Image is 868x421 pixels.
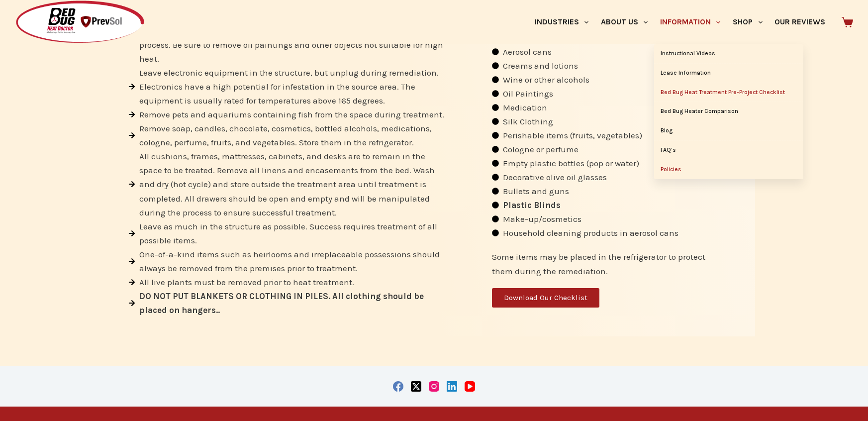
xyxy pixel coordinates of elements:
[654,83,803,102] a: Bed Bug Heat Treatment Pre-Project Checklist
[393,381,403,392] a: Facebook
[137,107,444,121] span: Remove pets and aquariums containing fish from the space during treatment.
[139,291,424,315] strong: DO NOT PUT BLANKETS OR CLOTHING IN PILES. All clothing should be placed on hangers..
[500,170,607,184] span: Decorative olive oil glasses
[411,381,421,392] a: X (Twitter)
[137,219,448,247] span: Leave as much in the structure as possible. Success requires treatment of all possible items.
[500,87,553,101] span: Oil Paintings
[137,247,448,275] span: One-of-a-kind items such as heirlooms and irreplaceable possessions should always be removed from...
[500,128,642,142] span: Perishable items (fruits, vegetables)
[8,4,38,34] button: Open LiveChat chat widget
[503,200,561,210] strong: Plastic Blinds
[500,59,578,73] span: Creams and lotions
[500,114,553,128] span: Silk Clothing
[654,141,803,160] a: FAQ’s
[500,212,581,226] span: Make-up/cosmetics
[500,226,678,240] span: Household cleaning products in aerosol cans
[492,250,726,278] div: Some items may be placed in the refrigerator to protect them during the remediation.
[500,73,589,87] span: Wine or other alcohols
[500,45,552,59] span: Aerosol cans
[500,156,639,170] span: Empty plastic bottles (pop or water)
[504,294,587,302] span: Download Our Checklist
[137,66,448,107] span: Leave electronic equipment in the structure, but unplug during remediation. Electronics have a hi...
[500,142,579,156] span: Cologne or perfume
[654,44,803,63] a: Instructional Videos
[137,121,448,149] span: Remove soap, candles, chocolate, cosmetics, bottled alcohols, medications, cologne, perfume, frui...
[465,381,475,392] a: YouTube
[654,102,803,121] a: Bed Bug Heater Comparison
[137,275,354,289] span: All live plants must be removed prior to heat treatment.
[500,184,569,198] span: Bullets and guns
[500,101,547,114] span: Medication
[137,149,448,219] span: All cushions, frames, mattresses, cabinets, and desks are to remain in the space to be treated. R...
[654,64,803,83] a: Lease Information
[492,288,599,308] a: Download Our Checklist
[654,121,803,140] a: Blog
[447,381,457,392] a: LinkedIn
[654,160,803,179] a: Policies
[429,381,439,392] a: Instagram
